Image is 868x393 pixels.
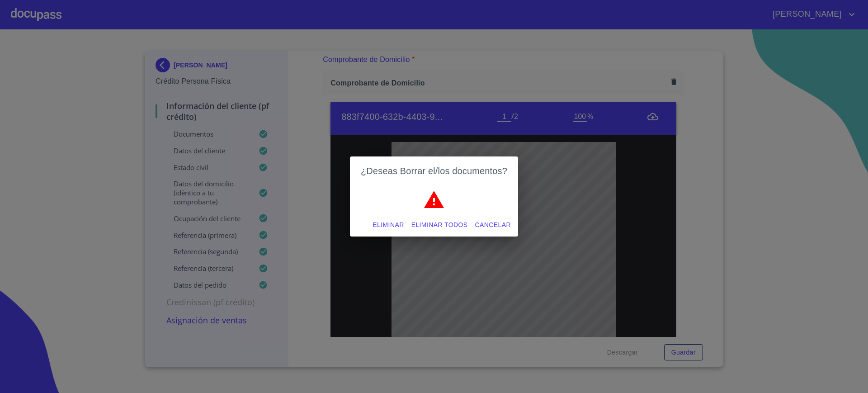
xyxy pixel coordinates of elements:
[361,164,507,178] h2: ¿Deseas Borrar el/los documentos?
[408,217,472,233] button: Eliminar todos
[369,217,407,233] button: Eliminar
[475,219,511,231] span: Cancelar
[373,219,404,231] span: Eliminar
[472,217,514,233] button: Cancelar
[411,219,468,231] span: Eliminar todos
